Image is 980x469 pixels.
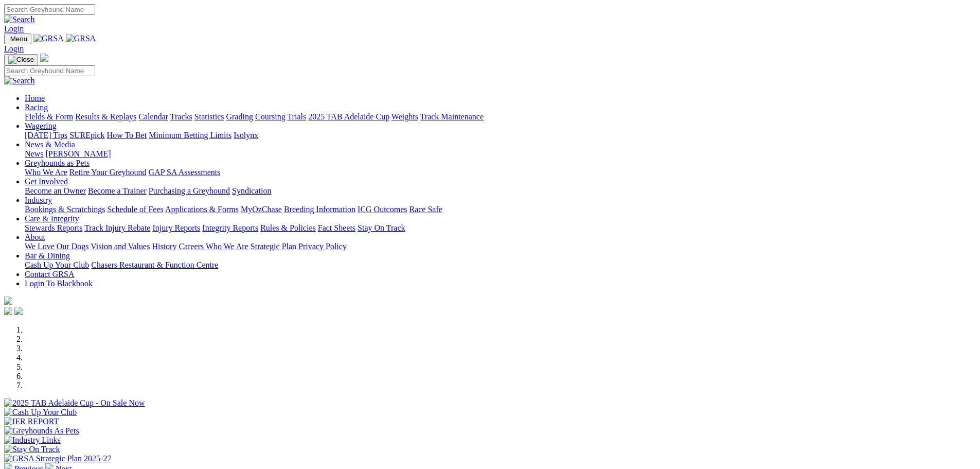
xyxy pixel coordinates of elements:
input: Search [4,4,95,15]
a: Tracks [170,112,192,121]
img: Close [8,56,34,64]
a: Login [4,24,24,33]
a: Breeding Information [284,205,355,214]
img: Greyhounds As Pets [4,426,79,436]
a: Grading [226,112,253,121]
a: Stay On Track [358,223,405,232]
a: GAP SA Assessments [149,168,221,177]
a: Coursing [255,112,286,121]
a: Applications & Forms [165,205,239,214]
img: GRSA [66,34,96,43]
a: Schedule of Fees [107,205,163,214]
a: Who We Are [206,242,248,251]
div: Industry [25,205,976,214]
a: History [152,242,176,251]
a: ICG Outcomes [358,205,407,214]
div: Get Involved [25,186,976,196]
a: [DATE] Tips [25,131,67,140]
a: Privacy Policy [298,242,347,251]
a: [PERSON_NAME] [45,149,111,158]
a: Greyhounds as Pets [25,159,90,167]
a: Stewards Reports [25,223,82,232]
a: Care & Integrity [25,214,79,223]
img: IER REPORT [4,417,59,426]
img: GRSA Strategic Plan 2025-27 [4,454,111,463]
a: Injury Reports [152,223,200,232]
div: Wagering [25,131,976,140]
img: logo-grsa-white.png [40,54,48,62]
a: Trials [287,112,306,121]
a: Racing [25,103,48,112]
a: Become a Trainer [88,186,147,195]
a: 2025 TAB Adelaide Cup [308,112,389,121]
img: facebook.svg [4,307,12,315]
img: 2025 TAB Adelaide Cup - On Sale Now [4,398,145,408]
img: Search [4,76,35,85]
div: Greyhounds as Pets [25,168,976,177]
span: Menu [10,35,27,43]
a: MyOzChase [241,205,282,214]
img: Industry Links [4,436,61,445]
a: Purchasing a Greyhound [149,186,230,195]
a: Login To Blackbook [25,279,93,288]
a: Fact Sheets [318,223,355,232]
a: Calendar [138,112,168,121]
a: Strategic Plan [251,242,296,251]
a: Isolynx [234,131,258,140]
img: logo-grsa-white.png [4,297,12,305]
a: Bar & Dining [25,251,70,260]
div: News & Media [25,149,976,159]
a: Contact GRSA [25,270,74,279]
img: twitter.svg [14,307,23,315]
a: Race Safe [409,205,442,214]
img: Stay On Track [4,445,60,454]
a: Statistics [194,112,224,121]
a: Careers [179,242,204,251]
a: Industry [25,196,52,204]
a: News [25,149,43,158]
a: Cash Up Your Club [25,260,89,269]
a: Vision and Values [91,242,150,251]
a: Weights [391,112,418,121]
a: Track Injury Rebate [84,223,150,232]
div: Racing [25,112,976,121]
a: How To Bet [107,131,147,140]
a: Integrity Reports [202,223,258,232]
a: Login [4,44,24,53]
a: Bookings & Scratchings [25,205,105,214]
a: Chasers Restaurant & Function Centre [91,260,218,269]
button: Toggle navigation [4,54,38,65]
a: Syndication [232,186,271,195]
div: Bar & Dining [25,260,976,270]
a: News & Media [25,140,75,149]
a: Retire Your Greyhound [69,168,147,177]
a: Wagering [25,121,57,130]
a: Fields & Form [25,112,73,121]
a: Who We Are [25,168,67,177]
a: Home [25,94,45,102]
input: Search [4,65,95,76]
a: SUREpick [69,131,104,140]
a: Rules & Policies [260,223,316,232]
div: About [25,242,976,251]
a: Track Maintenance [420,112,484,121]
a: Minimum Betting Limits [149,131,231,140]
a: About [25,233,45,241]
a: We Love Our Dogs [25,242,88,251]
img: Cash Up Your Club [4,408,77,417]
div: Care & Integrity [25,223,976,233]
a: Get Involved [25,177,68,186]
img: Search [4,15,35,24]
img: GRSA [33,34,64,43]
a: Results & Replays [75,112,136,121]
button: Toggle navigation [4,33,31,44]
a: Become an Owner [25,186,86,195]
